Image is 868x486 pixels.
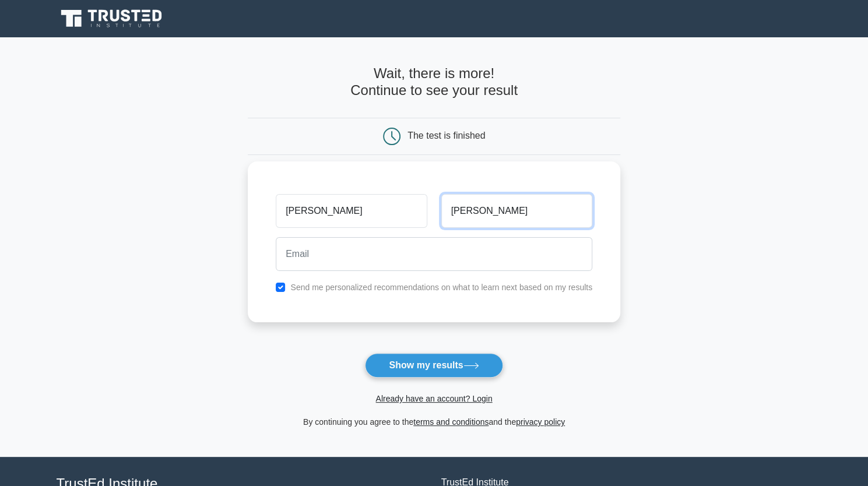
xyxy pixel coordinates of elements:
[290,283,592,292] label: Send me personalized recommendations on what to learn next based on my results
[413,417,489,427] a: terms and conditions
[375,394,492,403] a: Already have an account? Login
[365,353,502,378] button: Show my results
[248,65,620,99] h4: Wait, there is more! Continue to see your result
[241,415,627,429] div: By continuing you agree to the and the
[441,194,592,228] input: Last name
[407,131,485,140] div: The test is finished
[276,237,592,271] input: Email
[276,194,427,228] input: First name
[516,417,565,427] a: privacy policy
